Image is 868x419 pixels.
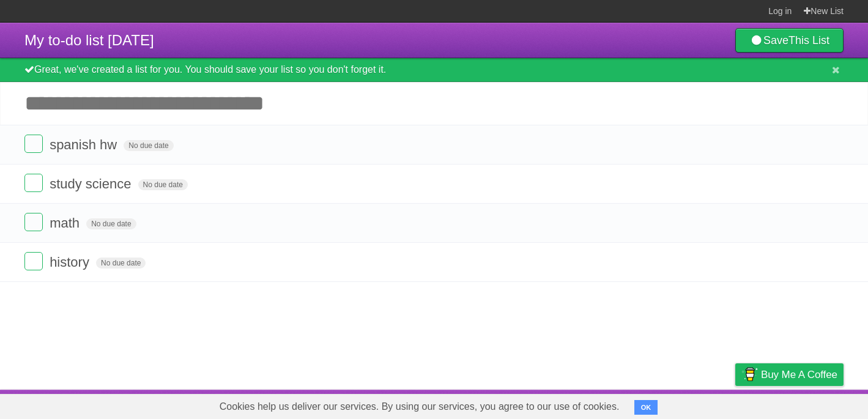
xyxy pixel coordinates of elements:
[124,140,173,151] span: No due date
[50,137,120,152] span: spanish hw
[741,364,758,385] img: Buy me a coffee
[634,400,658,415] button: OK
[761,364,837,385] span: Buy me a coffee
[735,363,844,386] a: Buy me a coffee
[96,258,146,269] span: No due date
[24,252,43,270] label: Done
[678,393,705,416] a: Terms
[735,28,844,53] a: SaveThis List
[50,176,134,191] span: study science
[24,213,43,231] label: Done
[24,135,43,153] label: Done
[50,215,83,231] span: math
[50,254,92,270] span: history
[24,174,43,192] label: Done
[86,218,136,229] span: No due date
[613,393,662,416] a: Developers
[573,393,598,416] a: About
[138,179,188,190] span: No due date
[788,34,829,46] b: This List
[719,393,751,416] a: Privacy
[766,393,844,416] a: Suggest a feature
[207,395,632,419] span: Cookies help us deliver our services. By using our services, you agree to our use of cookies.
[24,32,154,48] span: My to-do list [DATE]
